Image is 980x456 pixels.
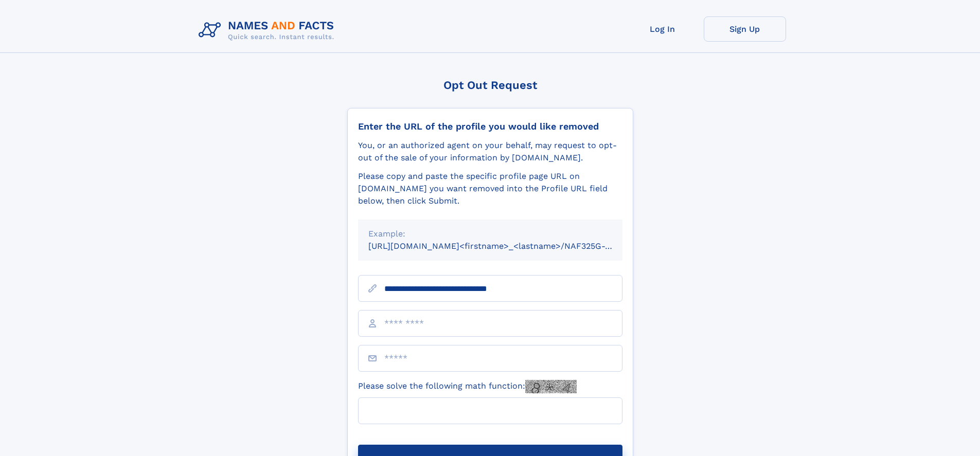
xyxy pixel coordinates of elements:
label: Please solve the following math function: [358,380,577,393]
small: [URL][DOMAIN_NAME]<firstname>_<lastname>/NAF325G-xxxxxxxx [368,241,642,251]
a: Log In [621,16,704,42]
div: Please copy and paste the specific profile page URL on [DOMAIN_NAME] you want removed into the Pr... [358,170,622,207]
img: Logo Names and Facts [194,16,343,44]
div: Opt Out Request [347,79,633,92]
div: Enter the URL of the profile you would like removed [358,121,622,132]
div: Example: [368,228,612,240]
div: You, or an authorized agent on your behalf, may request to opt-out of the sale of your informatio... [358,139,622,164]
a: Sign Up [704,16,786,42]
